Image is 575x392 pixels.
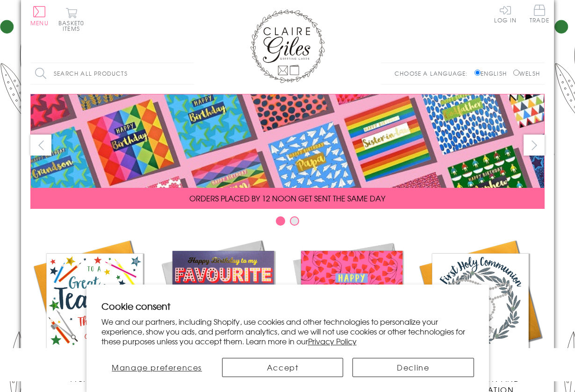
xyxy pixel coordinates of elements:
[308,335,357,347] a: Privacy Policy
[101,317,474,346] p: We and our partners, including Shopify, use cookies and other technologies to personalize your ex...
[63,19,84,33] span: 0 items
[185,63,194,84] input: Search
[101,358,213,377] button: Manage preferences
[474,70,481,76] input: English
[395,69,473,78] p: Choose a language:
[352,358,474,377] button: Decline
[250,9,325,83] img: Claire Giles Greetings Cards
[30,6,49,26] button: Menu
[189,192,385,204] span: ORDERS PLACED BY 12 NOON GET SENT THE SAME DAY
[58,7,84,31] button: Basket0 items
[30,63,194,84] input: Search all products
[290,216,299,226] button: Carousel Page 2
[222,358,343,377] button: Accept
[112,362,202,373] span: Manage preferences
[101,299,474,313] h2: Cookie consent
[494,5,517,23] a: Log In
[30,216,545,230] div: Carousel Pagination
[513,70,519,76] input: Welsh
[474,69,511,78] label: English
[287,237,416,384] a: Birthdays
[30,19,49,27] span: Menu
[30,135,51,156] button: prev
[30,237,159,384] a: Academic
[530,5,549,25] a: Trade
[513,69,540,78] label: Welsh
[530,5,549,23] span: Trade
[159,237,287,384] a: New Releases
[524,135,545,156] button: next
[276,216,285,226] button: Carousel Page 1 (Current Slide)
